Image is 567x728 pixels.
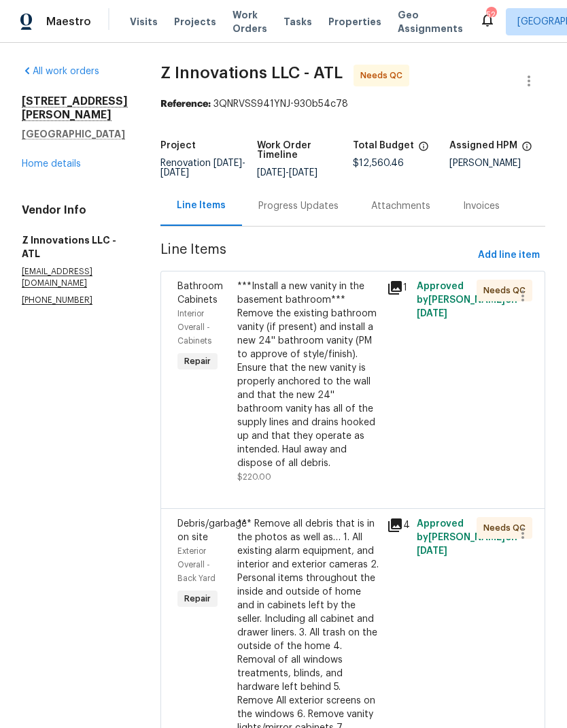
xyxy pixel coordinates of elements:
div: [PERSON_NAME] [449,159,546,168]
div: Progress Updates [258,199,339,213]
span: - [160,159,245,178]
div: Invoices [463,199,500,213]
span: Z Innovations LLC - ATL [160,65,343,81]
span: Needs QC [360,69,408,82]
b: Reference: [160,99,211,109]
span: Needs QC [483,521,531,535]
span: Properties [328,15,381,29]
h5: Total Budget [353,141,414,150]
span: Maestro [46,15,91,29]
span: Debris/garbage on site [177,519,247,542]
div: 3QNRVSS941YNJ-930b54c78 [160,97,545,111]
h5: Work Order Timeline [257,141,354,160]
span: - [257,168,317,178]
span: Approved by [PERSON_NAME] on [417,282,517,318]
span: [DATE] [160,168,189,178]
span: Add line item [478,247,540,264]
div: 4 [387,517,409,533]
span: [DATE] [289,168,317,178]
span: Work Orders [233,8,267,35]
span: The total cost of line items that have been proposed by Opendoor. This sum includes line items th... [418,141,429,159]
span: Repair [179,354,216,368]
span: Interior Overall - Cabinets [177,310,211,345]
div: 1 [387,280,409,296]
h5: Project [160,141,196,150]
span: [DATE] [257,168,286,178]
div: Attachments [371,199,430,213]
div: Line Items [177,199,226,212]
span: Visits [130,15,158,29]
h5: Assigned HPM [449,141,517,150]
span: Tasks [283,17,312,27]
span: [DATE] [213,159,242,168]
h4: Vendor Info [22,203,128,217]
a: All work orders [22,67,99,76]
span: $12,560.46 [353,159,404,168]
span: Line Items [160,243,472,268]
span: The hpm assigned to this work order. [521,141,532,159]
span: Bathroom Cabinets [177,282,223,305]
div: ***Install a new vanity in the basement bathroom*** Remove the existing bathroom vanity (if prese... [237,280,379,470]
span: [DATE] [417,546,447,556]
span: Projects [174,15,216,29]
span: Repair [179,592,216,606]
span: Geo Assignments [398,8,463,35]
a: Home details [22,159,81,169]
div: 52 [486,8,496,22]
span: $220.00 [237,473,271,481]
button: Add line item [472,243,545,268]
span: Approved by [PERSON_NAME] on [417,519,517,556]
span: Needs QC [483,284,531,297]
span: Renovation [160,159,245,178]
span: Exterior Overall - Back Yard [177,547,216,582]
span: [DATE] [417,309,447,318]
h5: Z Innovations LLC - ATL [22,233,128,261]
